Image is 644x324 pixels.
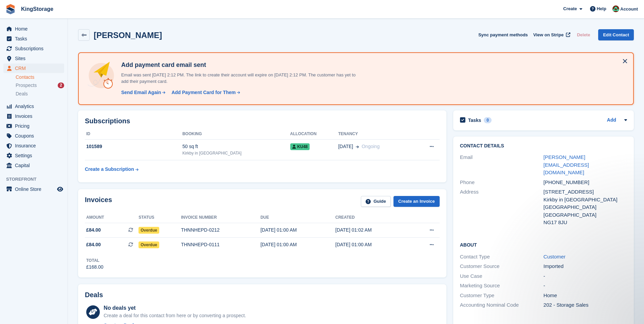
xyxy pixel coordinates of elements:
div: [DATE] 01:00 AM [335,241,410,248]
a: Add [607,116,616,124]
a: menu [3,34,64,43]
div: Create a deal for this contact from here or by converting a prospect. [104,312,246,319]
div: Email [460,154,544,177]
span: Sites [15,54,56,63]
div: Address [460,188,544,227]
button: Delete [574,29,593,40]
div: [DATE] 01:00 AM [260,227,335,234]
div: Use Case [460,272,544,280]
a: menu [3,102,64,111]
div: Phone [460,179,544,186]
span: Create [563,5,577,12]
span: Online Store [15,184,56,194]
a: menu [3,44,64,53]
a: menu [3,54,64,63]
a: menu [3,141,64,150]
div: [DATE] 01:02 AM [335,227,410,234]
a: menu [3,184,64,194]
a: Contacts [16,74,64,80]
a: [PERSON_NAME][EMAIL_ADDRESS][DOMAIN_NAME] [544,154,589,175]
span: Analytics [15,102,56,111]
h4: Add payment card email sent [118,61,356,69]
span: Home [15,24,56,34]
th: Invoice number [181,212,260,223]
span: Invoices [15,111,56,121]
a: Guide [361,196,391,207]
div: £168.00 [86,264,104,271]
a: Create an Invoice [393,196,440,207]
img: add-payment-card-4dbda4983b697a7845d177d07a5d71e8a16f1ec00487972de202a45f1e8132f5.svg [87,61,116,90]
div: [DATE] 01:00 AM [260,241,335,248]
span: Coupons [15,131,56,141]
a: Add Payment Card for Them [169,89,241,96]
div: Customer Type [460,292,544,300]
div: Contact Type [460,253,544,261]
a: menu [3,121,64,131]
div: 0 [484,117,492,123]
button: Sync payment methods [478,29,528,40]
div: - [544,272,627,280]
h2: Tasks [468,117,481,123]
a: menu [3,161,64,170]
div: Marketing Source [460,282,544,290]
span: Overdue [139,241,159,248]
div: Total [86,257,104,264]
span: [DATE] [338,143,353,150]
div: [GEOGRAPHIC_DATA] [544,211,627,219]
a: KingStorage [18,3,56,15]
th: Created [335,212,410,223]
a: Create a Subscription [85,163,139,176]
h2: Subscriptions [85,117,440,125]
img: John King [612,5,619,12]
div: THNNHEPD-0111 [181,241,260,248]
div: [PHONE_NUMBER] [544,179,627,186]
h2: Invoices [85,196,112,207]
div: [STREET_ADDRESS] [544,188,627,196]
h2: About [460,241,627,248]
span: Settings [15,151,56,160]
a: Preview store [56,185,64,193]
span: £84.00 [86,227,101,234]
span: Overdue [139,227,159,234]
span: Storefront [6,176,68,183]
h2: Contact Details [460,143,627,149]
span: Insurance [15,141,56,150]
span: Capital [15,161,56,170]
a: Customer [544,254,566,259]
span: KU48 [290,143,310,150]
th: Allocation [290,129,338,140]
span: CRM [15,64,56,73]
span: Account [620,6,638,13]
th: Status [139,212,181,223]
a: View on Stripe [531,29,572,40]
span: Pricing [15,121,56,131]
div: NG17 8JU [544,219,627,227]
span: Prospects [16,82,37,89]
th: Booking [182,129,290,140]
span: Tasks [15,34,56,43]
div: Create a Subscription [85,166,134,173]
a: menu [3,24,64,34]
div: Imported [544,263,627,270]
img: stora-icon-8386f47178a22dfd0bd8f6a31ec36ba5ce8667c1dd55bd0f319d3a0aa187defe.svg [5,4,16,14]
a: menu [3,111,64,121]
div: No deals yet [104,304,246,312]
div: Add Payment Card for Them [171,89,236,96]
a: menu [3,131,64,141]
th: ID [85,129,182,140]
span: Ongoing [362,144,380,149]
h2: [PERSON_NAME] [94,31,162,40]
div: Accounting Nominal Code [460,301,544,309]
th: Due [260,212,335,223]
div: 50 sq ft [182,143,290,150]
span: Deals [16,91,28,97]
div: THNNHEPD-0212 [181,227,260,234]
div: [GEOGRAPHIC_DATA] [544,203,627,211]
th: Amount [85,212,139,223]
span: £84.00 [86,241,101,248]
th: Tenancy [338,129,413,140]
span: Subscriptions [15,44,56,53]
a: menu [3,64,64,73]
div: Send Email Again [121,89,161,96]
div: Customer Source [460,263,544,270]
